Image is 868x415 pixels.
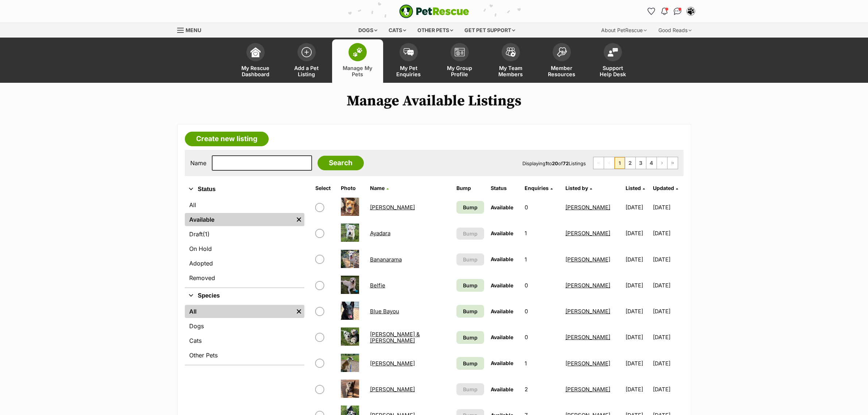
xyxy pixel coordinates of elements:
a: My Pet Enquiries [383,39,434,83]
td: [DATE] [653,351,682,376]
span: Add a Pet Listing [290,65,323,77]
a: [PERSON_NAME] & [PERSON_NAME] [370,331,420,344]
div: Cats [384,23,411,38]
a: Remove filter [293,305,304,318]
img: notifications-46538b983faf8c2785f20acdc204bb7945ddae34d4c08c2a6579f10ce5e182be.svg [661,8,667,15]
a: Dogs [185,319,304,333]
div: Species [185,303,304,365]
a: Favourites [646,5,657,17]
div: Other pets [412,23,458,38]
span: Available [491,334,513,340]
span: Member Resources [545,65,578,77]
td: [DATE] [623,247,652,272]
div: Status [185,197,304,287]
button: Bump [456,383,484,395]
th: Select [312,182,337,194]
img: manage-my-pets-icon-02211641906a0b7f246fdf0571729dbe1e7629f14944591b6c1af311fb30b64b.svg [353,47,363,57]
span: My Pet Enquiries [392,65,425,77]
td: [DATE] [653,273,682,298]
span: Updated [653,185,674,191]
span: Available [491,282,513,288]
span: (1) [203,230,210,238]
td: 1 [522,351,561,376]
a: Member Resources [536,39,587,83]
div: Good Reads [653,23,697,38]
a: Last page [667,157,678,169]
span: Bump [463,230,478,237]
a: [PERSON_NAME] [565,282,610,289]
a: On Hold [185,242,304,255]
th: Bump [454,182,487,194]
a: Listed [626,185,645,191]
a: [PERSON_NAME] [565,360,610,367]
a: Other Pets [185,349,304,362]
a: Bump [456,357,484,370]
a: PetRescue [399,4,469,18]
span: Displaying to of Listings [522,160,586,166]
a: Adopted [185,257,304,270]
td: 2 [522,377,561,402]
a: Add a Pet Listing [281,39,332,83]
a: [PERSON_NAME] [565,256,610,263]
span: Available [491,386,513,392]
a: Support Help Desk [587,39,638,83]
div: Dogs [353,23,382,38]
img: pet-enquiries-icon-7e3ad2cf08bfb03b45e93fb7055b45f3efa6380592205ae92323e6603595dc1f.svg [404,48,414,56]
img: Lynda Smith profile pic [687,8,694,15]
td: [DATE] [623,351,652,376]
span: My Team Members [494,65,527,77]
a: All [185,198,304,212]
a: Next page [657,157,667,169]
img: chat-41dd97257d64d25036548639549fe6c8038ab92f7586957e7f3b1b290dea8141.svg [674,8,681,15]
a: Updated [653,185,678,191]
a: [PERSON_NAME] [370,360,415,367]
span: Bump [463,203,478,211]
span: Support Help Desk [596,65,629,77]
button: Status [185,185,304,194]
button: Notifications [659,5,670,17]
span: First page [593,157,604,169]
td: 0 [522,325,561,350]
strong: 20 [552,160,558,166]
a: Name [370,185,389,191]
a: My Team Members [485,39,536,83]
a: Bump [456,279,484,292]
img: logo-e224e6f780fb5917bec1dbf3a21bbac754714ae5b6737aabdf751b685950b380.svg [399,4,469,18]
a: Bump [456,305,484,318]
span: Bump [463,307,478,315]
span: Available [491,204,513,210]
td: [DATE] [653,247,682,272]
img: add-pet-listing-icon-0afa8454b4691262ce3f59096e99ab1cd57d4a30225e0717b998d2c9b9846f56.svg [301,47,312,57]
a: All [185,305,293,318]
span: Available [491,308,513,314]
span: Bump [463,334,478,341]
a: Belfie [370,282,385,289]
button: Species [185,291,304,300]
span: My Rescue Dashboard [239,65,272,77]
div: About PetRescue [596,23,652,38]
a: [PERSON_NAME] [565,204,610,211]
span: Bump [463,256,478,263]
a: Bump [456,201,484,214]
a: Enquiries [525,185,553,191]
a: Listed by [565,185,592,191]
a: Cats [185,334,304,347]
span: Available [491,230,513,236]
span: translation missing: en.admin.listings.index.attributes.enquiries [525,185,549,191]
a: Ayadara [370,230,390,237]
img: member-resources-icon-8e73f808a243e03378d46382f2149f9095a855e16c252ad45f914b54edf8863c.svg [557,47,567,57]
a: [PERSON_NAME] [565,386,610,393]
img: help-desk-icon-fdf02630f3aa405de69fd3d07c3f3aa587a6932b1a1747fa1d2bba05be0121f9.svg [608,48,618,57]
a: My Rescue Dashboard [230,39,281,83]
a: Page 4 [646,157,657,169]
span: Available [491,256,513,262]
strong: 1 [545,160,548,166]
span: Name [370,185,385,191]
td: [DATE] [653,299,682,324]
span: Bump [463,385,478,393]
th: Photo [338,182,366,194]
span: Bump [463,360,478,367]
td: [DATE] [653,325,682,350]
td: [DATE] [653,221,682,246]
a: Draft [185,228,304,241]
